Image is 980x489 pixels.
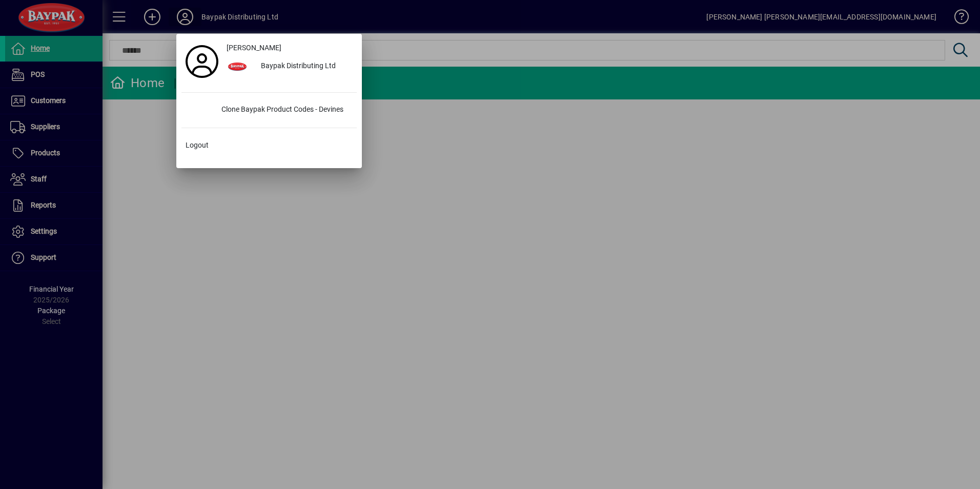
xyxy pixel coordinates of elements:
[227,43,281,53] span: [PERSON_NAME]
[186,140,209,151] span: Logout
[181,52,222,71] a: Profile
[222,57,357,76] button: Baypak Distributing Ltd
[222,39,357,57] a: [PERSON_NAME]
[253,57,357,76] div: Baypak Distributing Ltd
[181,136,357,155] button: Logout
[213,101,357,119] div: Clone Baypak Product Codes - Devines
[181,101,357,119] button: Clone Baypak Product Codes - Devines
